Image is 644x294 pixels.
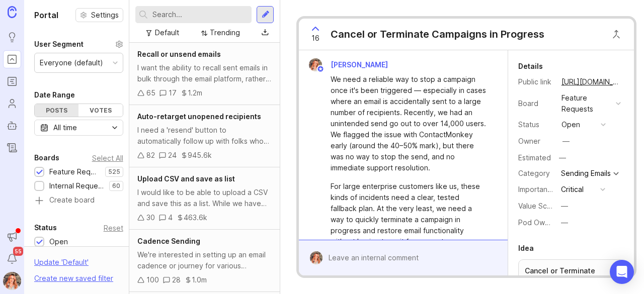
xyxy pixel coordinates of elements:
[3,50,21,68] a: Portal
[34,273,113,284] div: Create new saved filter
[34,89,75,101] div: Date Range
[137,187,272,209] div: I would like to be able to upload a CSV and save this as a list. While we have list management se...
[35,104,78,117] div: Posts
[169,87,177,99] div: 17
[3,94,21,113] a: Users
[188,150,212,161] div: 945.6k
[168,150,177,161] div: 24
[152,9,248,20] input: Search...
[3,250,21,268] button: Notifications
[518,242,534,254] div: Idea
[49,166,100,177] div: Feature Requests
[49,180,104,191] div: Internal Requests
[518,202,557,210] label: Value Scale
[518,60,543,72] div: Details
[129,230,280,292] a: Cadence SendingWe're interested in setting up an email cadence or journey for various scenarios, ...
[146,274,159,285] div: 100
[610,260,634,284] div: Open Intercom Messenger
[311,33,319,44] span: 16
[34,257,89,273] div: Update ' Default '
[210,27,240,38] div: Trending
[317,65,325,73] img: member badge
[3,272,21,290] button: Bronwen W
[137,62,272,84] div: I want the ability to recall sent emails in bulk through the email platform, rather than relying ...
[34,222,57,234] div: Status
[129,105,280,167] a: Auto-retarget unopened recipientsI need a 'resend' button to automatically follow up with folks w...
[168,212,173,223] div: 4
[49,236,68,247] div: Open
[331,27,544,41] div: Cancel or Terminate Campaigns in Progress
[518,185,556,193] label: Importance
[155,27,179,38] div: Default
[561,170,611,177] div: Sending Emails
[146,212,155,223] div: 30
[3,117,21,135] a: Autopilot
[3,28,21,46] a: Ideas
[561,92,612,115] div: Feature Requests
[108,168,120,176] p: 525
[172,274,181,285] div: 28
[518,218,570,227] label: Pod Ownership
[104,225,123,231] div: Reset
[3,228,21,246] button: Announcements
[34,152,59,164] div: Boards
[525,266,617,286] p: Cancel or Terminate Campaigns in Progress
[13,247,23,256] span: 55
[518,119,553,130] div: Status
[518,168,553,179] div: Category
[137,50,221,58] span: Recall or unsend emails
[188,87,202,99] div: 1.2m
[137,237,200,245] span: Cadence Sending
[303,58,396,71] a: Bronwen W[PERSON_NAME]
[306,58,326,71] img: Bronwen W
[192,274,207,285] div: 1.0m
[518,98,553,109] div: Board
[561,201,568,212] div: —
[3,139,21,157] a: Changelog
[129,43,280,105] a: Recall or unsend emailsI want the ability to recall sent emails in bulk through the email platfor...
[331,60,388,69] span: [PERSON_NAME]
[606,24,626,44] button: Close button
[137,174,235,183] span: Upload CSV and save as list
[112,182,120,190] p: 60
[34,38,84,50] div: User Segment
[558,75,624,88] a: [URL][DOMAIN_NAME]
[40,57,103,68] div: Everyone (default)
[184,212,207,223] div: 463.6k
[562,136,570,147] div: —
[78,104,122,117] div: Votes
[137,125,272,147] div: I need a 'resend' button to automatically follow up with folks who haven't opened my emails yet. ...
[3,72,21,90] a: Roadmaps
[8,6,17,18] img: Canny Home
[107,124,123,132] svg: toggle icon
[75,8,123,22] button: Settings
[137,112,261,121] span: Auto-retarget unopened recipients
[34,197,123,206] a: Create board
[146,150,155,161] div: 82
[129,167,280,230] a: Upload CSV and save as listI would like to be able to upload a CSV and save this as a list. While...
[561,119,580,130] div: open
[331,74,487,173] div: We need a reliable way to stop a campaign once it's been triggered — especially in cases where an...
[137,249,272,271] div: We're interested in setting up an email cadence or journey for various scenarios, like onboarding...
[92,155,123,161] div: Select All
[518,76,553,87] div: Public link
[561,184,584,195] div: Critical
[34,9,58,21] h1: Portal
[518,154,551,161] div: Estimated
[331,181,487,247] div: For large enterprise customers like us, these kinds of incidents need a clear, tested fallback pl...
[91,10,119,20] span: Settings
[306,251,326,264] img: Bronwen W
[556,151,569,164] div: —
[53,122,77,133] div: All time
[561,217,568,228] div: —
[518,136,553,147] div: Owner
[146,87,155,99] div: 65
